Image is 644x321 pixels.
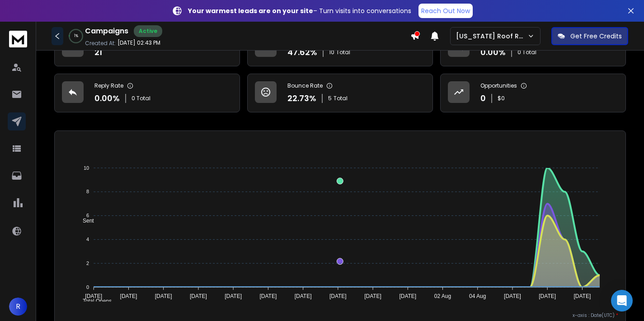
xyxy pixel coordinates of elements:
span: Total Opens [76,298,112,304]
p: [DATE] 02:43 PM [118,39,160,47]
tspan: 8 [86,189,89,195]
button: Get Free Credits [551,27,628,45]
tspan: [DATE] [85,293,102,299]
p: 0 Total [132,95,150,102]
p: 0 Total [517,49,536,56]
p: Get Free Credits [570,32,622,41]
tspan: 04 Aug [469,293,486,299]
tspan: [DATE] [399,293,416,299]
tspan: [DATE] [120,293,137,299]
tspan: [DATE] [295,293,312,299]
p: 1 % [74,33,78,39]
button: R [9,298,27,316]
p: Reply Rate [94,82,123,89]
p: Reach Out Now [421,6,470,15]
p: 0.00 % [480,46,506,59]
tspan: [DATE] [259,293,277,299]
tspan: 02 Aug [434,293,451,299]
span: Total [336,49,350,56]
p: Opportunities [480,82,517,89]
p: 22.73 % [287,92,316,105]
a: Reply Rate0.00%0 Total [54,74,240,112]
a: Opportunities0$0 [440,74,626,112]
p: 0 [480,92,486,105]
tspan: 0 [86,284,89,290]
p: Bounce Rate [287,82,323,89]
img: logo [9,31,27,47]
tspan: 6 [86,213,89,218]
p: $ 0 [498,95,505,102]
p: – Turn visits into conversations [188,6,411,15]
tspan: [DATE] [190,293,207,299]
a: Bounce Rate22.73%5Total [247,74,433,112]
h1: Campaigns [85,26,128,37]
tspan: [DATE] [155,293,172,299]
tspan: 2 [86,261,89,266]
span: 10 [329,49,334,56]
a: Reach Out Now [418,4,473,18]
span: Total [334,95,348,102]
tspan: [DATE] [364,293,381,299]
p: Created At: [85,40,116,47]
tspan: [DATE] [574,293,591,299]
tspan: 10 [84,165,89,171]
div: Open Intercom Messenger [611,290,633,312]
p: x-axis : Date(UTC) [62,312,618,319]
p: 21 [94,46,102,59]
tspan: 4 [86,237,89,242]
tspan: [DATE] [225,293,242,299]
span: 5 [328,95,332,102]
strong: Your warmest leads are on your site [188,6,313,15]
div: Active [134,25,162,37]
p: 0.00 % [94,92,120,105]
span: Sent [76,218,94,224]
tspan: [DATE] [329,293,347,299]
p: 47.62 % [287,46,317,59]
tspan: [DATE] [504,293,521,299]
tspan: [DATE] [539,293,556,299]
p: [US_STATE] Roof Renewal [456,32,527,41]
